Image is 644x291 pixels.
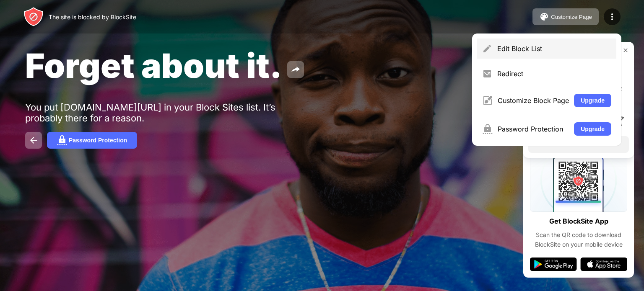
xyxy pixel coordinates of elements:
img: back.svg [29,135,39,145]
img: password.svg [57,135,67,145]
img: google-play.svg [530,258,577,271]
img: menu-icon.svg [607,12,617,22]
img: rate-us-close.svg [622,47,629,54]
img: menu-redirect.svg [482,69,492,79]
button: Upgrade [574,122,611,136]
button: Upgrade [574,94,611,107]
div: You put [DOMAIN_NAME][URL] in your Block Sites list. It’s probably there for a reason. [25,102,284,124]
img: app-store.svg [580,258,627,271]
div: Scan the QR code to download BlockSite on your mobile device [530,230,627,249]
img: share.svg [291,64,301,75]
img: menu-customize.svg [482,95,493,106]
div: Customize Page [551,14,592,20]
span: Forget about it. [25,45,282,86]
div: Customize Block Page [498,96,569,105]
div: Redirect [497,70,611,78]
img: menu-pencil.svg [482,44,492,54]
div: Password Protection [498,125,569,133]
button: Password Protection [47,132,137,149]
div: Password Protection [69,137,127,144]
img: menu-password.svg [482,124,493,134]
img: header-logo.svg [23,7,44,27]
div: Get BlockSite App [549,215,608,227]
button: Customize Page [532,8,599,25]
img: pallet.svg [539,12,549,22]
div: Edit Block List [497,44,611,53]
div: The site is blocked by BlockSite [49,13,136,21]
